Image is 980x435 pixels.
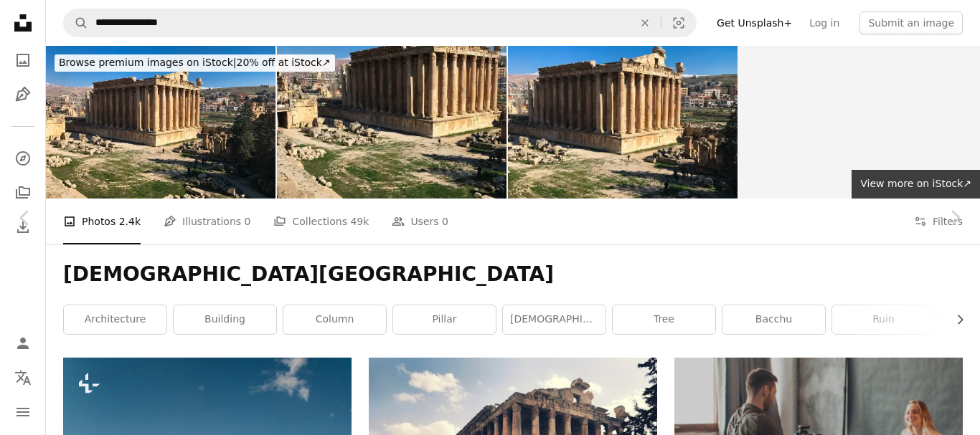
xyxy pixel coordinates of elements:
a: ruin [832,305,935,334]
a: Browse premium images on iStock|20% off at iStock↗ [46,46,344,80]
span: 0 [442,214,448,229]
a: architecture [64,305,166,334]
a: column [283,305,386,334]
span: 49k [350,214,369,229]
a: Log in / Sign up [9,329,37,358]
a: Users 0 [392,199,448,244]
a: [DEMOGRAPHIC_DATA] [503,305,606,334]
img: View of the Temple of Bacchus, Baalbek. Blue sky [277,46,507,199]
button: Language [9,363,37,392]
a: bacchu [722,305,825,334]
a: building [174,305,276,334]
button: Search Unsplash [64,9,88,37]
a: Illustrations [9,80,37,109]
button: Clear [629,9,661,37]
button: Submit an image [859,11,963,34]
button: Filters [914,199,963,244]
a: Next [930,149,980,287]
img: View of the Temple of Bacchus, Baalbek. Blue sky [46,46,275,199]
form: Find visuals sitewide [63,9,697,37]
span: 0 [245,214,251,229]
a: Collections 49k [273,199,369,244]
a: Explore [9,144,37,173]
h1: [DEMOGRAPHIC_DATA][GEOGRAPHIC_DATA] [63,262,963,287]
span: View more on iStock ↗ [860,178,971,189]
button: Menu [9,398,37,426]
a: pillar [393,305,496,334]
a: Log in [801,11,848,34]
button: Visual search [661,9,696,37]
a: Get Unsplash+ [708,11,801,34]
button: scroll list to the right [947,305,963,334]
span: Browse premium images on iStock | [59,57,236,68]
img: View of the Temple of Bacchus, Baalbek. Blue sky [508,46,738,199]
a: Illustrations 0 [164,199,250,244]
a: Photos [9,46,37,75]
a: View more on iStock↗ [852,170,980,199]
span: 20% off at iStock ↗ [59,57,331,68]
a: tree [613,305,715,334]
